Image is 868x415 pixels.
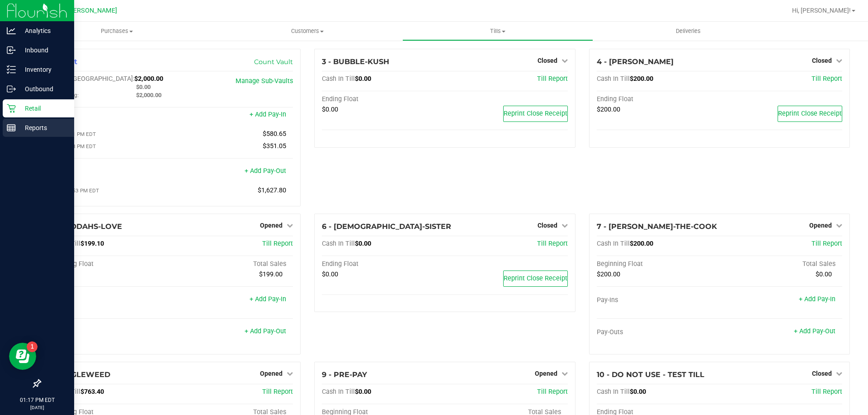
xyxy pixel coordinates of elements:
[260,222,283,229] span: Opened
[402,22,593,41] a: Tills
[811,75,842,83] a: Till Report
[322,57,389,66] span: 3 - BUBBLE-KUSH
[537,388,568,396] span: Till Report
[799,295,835,303] a: + Add Pay-In
[4,396,70,404] p: 01:17 PM EDT
[260,370,283,377] span: Opened
[80,240,104,247] span: $199.10
[47,260,170,268] div: Beginning Float
[664,27,713,35] span: Deliveries
[47,370,110,379] span: 8 - BUGLEWEED
[816,270,832,278] span: $0.00
[16,103,70,114] p: Retail
[245,167,286,175] a: + Add Pay-Out
[403,27,592,35] span: Tills
[504,110,567,117] span: Reprint Close Receipt
[258,187,286,194] span: $1,627.80
[355,388,371,396] span: $0.00
[597,370,704,379] span: 10 - DO NOT USE - TEST TILL
[778,106,842,122] button: Reprint Close Receipt
[503,270,568,287] button: Reprint Close Receipt
[262,388,293,396] span: Till Report
[134,75,163,83] span: $2,000.00
[811,240,842,247] span: Till Report
[259,270,283,278] span: $199.00
[322,370,367,379] span: 9 - PRE-PAY
[136,84,151,90] span: $0.00
[170,260,293,268] div: Total Sales
[80,388,104,396] span: $763.40
[7,84,16,93] inline-svg: Outbound
[7,104,16,113] inline-svg: Retail
[794,327,835,335] a: + Add Pay-Out
[503,106,568,122] button: Reprint Close Receipt
[322,95,445,103] div: Ending Float
[7,46,16,55] inline-svg: Inbound
[597,240,630,247] span: Cash In Till
[322,270,338,278] span: $0.00
[792,7,851,14] span: Hi, [PERSON_NAME]!
[22,22,212,41] a: Purchases
[263,130,286,138] span: $580.65
[593,22,783,41] a: Deliveries
[322,388,355,396] span: Cash In Till
[322,240,355,247] span: Cash In Till
[355,240,371,247] span: $0.00
[7,123,16,132] inline-svg: Reports
[597,296,720,304] div: Pay-Ins
[16,84,70,94] p: Outbound
[597,270,620,278] span: $200.00
[4,404,70,411] p: [DATE]
[7,65,16,74] inline-svg: Inventory
[16,45,70,56] p: Inbound
[7,26,16,35] inline-svg: Analytics
[355,75,371,83] span: $0.00
[630,388,646,396] span: $0.00
[262,240,293,247] a: Till Report
[67,7,117,14] span: [PERSON_NAME]
[322,222,451,231] span: 6 - [DEMOGRAPHIC_DATA]-SISTER
[27,341,38,352] iframe: Resource center unread badge
[263,142,286,150] span: $351.05
[778,110,842,117] span: Reprint Close Receipt
[719,260,842,268] div: Total Sales
[47,296,170,304] div: Pay-Ins
[597,75,630,83] span: Cash In Till
[9,343,36,370] iframe: Resource center
[136,92,161,98] span: $2,000.00
[47,75,134,83] span: Cash In [GEOGRAPHIC_DATA]:
[504,275,567,282] span: Reprint Close Receipt
[535,370,557,377] span: Opened
[22,27,212,35] span: Purchases
[47,328,170,336] div: Pay-Outs
[322,75,355,83] span: Cash In Till
[212,22,402,41] a: Customers
[47,168,170,176] div: Pay-Outs
[47,112,170,120] div: Pay-Ins
[597,106,620,113] span: $200.00
[630,240,653,247] span: $200.00
[597,222,717,231] span: 7 - [PERSON_NAME]-THE-COOK
[538,57,557,64] span: Closed
[47,222,122,231] span: 5 - BUDDAHS-LOVE
[597,95,720,103] div: Ending Float
[16,64,70,75] p: Inventory
[597,57,674,66] span: 4 - [PERSON_NAME]
[538,222,557,229] span: Closed
[537,240,568,247] a: Till Report
[254,58,293,66] a: Count Vault
[250,111,286,118] a: + Add Pay-In
[811,388,842,396] a: Till Report
[250,295,286,303] a: + Add Pay-In
[812,57,832,64] span: Closed
[597,328,720,336] div: Pay-Outs
[212,27,402,35] span: Customers
[597,260,720,268] div: Beginning Float
[812,370,832,377] span: Closed
[537,75,568,83] a: Till Report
